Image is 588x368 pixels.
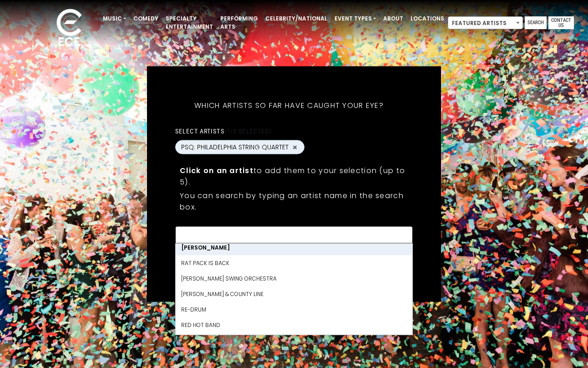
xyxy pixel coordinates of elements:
[448,17,522,30] span: Featured Artists
[291,143,299,151] button: Remove PSQ: PHILADELPHIA STRING QUARTET
[176,271,412,286] li: [PERSON_NAME] Swing Orchestra
[99,11,130,26] a: Music
[176,240,412,256] li: [PERSON_NAME]
[175,127,271,135] label: Select artists
[525,16,547,29] a: Search
[548,16,574,29] a: Contact Us
[180,190,408,213] p: You can search by typing an artist name in the search box.
[181,232,407,240] textarea: Search
[448,16,523,29] span: Featured Artists
[407,11,448,26] a: Locations
[180,165,408,188] p: to add them to your selection (up to 5).
[46,6,92,51] img: ece_new_logo_whitev2-1.png
[181,143,289,152] span: PSQ: PHILADELPHIA STRING QUARTET
[217,11,262,35] a: Performing Arts
[175,89,403,122] h5: Which artists so far have caught your eye?
[176,317,412,333] li: Red Hot Band
[331,11,380,26] a: Event Types
[224,128,272,135] span: (1/5 selected)
[176,302,412,317] li: RE-DRUM
[176,256,412,271] li: Rat Pack is Back
[176,333,412,348] li: Red Light Rodeo
[130,11,162,26] a: Comedy
[380,11,407,26] a: About
[262,11,331,26] a: Celebrity/National
[176,286,412,302] li: [PERSON_NAME] & County Line
[162,11,217,35] a: Specialty Entertainment
[180,165,253,176] strong: Click on an artist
